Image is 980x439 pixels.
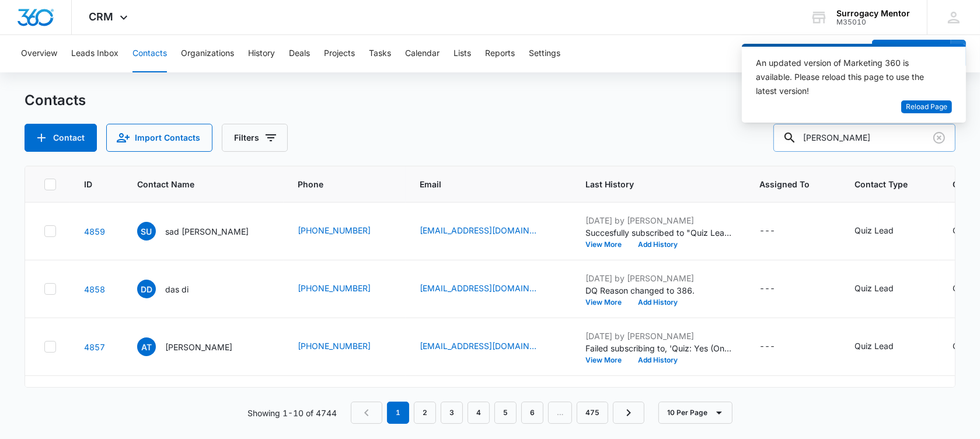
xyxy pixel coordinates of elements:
em: 1 [387,402,409,424]
a: [PHONE_NUMBER] [298,224,371,236]
button: Import Contacts [106,124,212,152]
div: Phone - +12134785963 - Select to Edit Field [298,282,392,296]
a: Next Page [613,402,644,424]
div: Contact Name - sad uddin - Select to Edit Field [137,222,270,241]
button: View More [585,241,630,248]
a: Navigate to contact details page for sad uddin [84,227,105,236]
button: Reports [485,35,515,72]
div: Assigned To - - Select to Edit Field [759,224,796,238]
h1: Contacts [25,92,86,109]
div: Email - jhdfsdks@gmail.com - Select to Edit Field [420,224,557,238]
span: CRM [89,11,114,23]
a: Page 6 [521,402,543,424]
button: Add History [630,357,686,364]
div: Quiz Lead [855,340,894,352]
div: --- [759,340,775,354]
a: Page 2 [414,402,436,424]
div: An updated version of Marketing 360 is available. Please reload this page to use the latest version! [756,56,938,98]
div: Contact Name - das di - Select to Edit Field [137,280,210,298]
div: Phone - +12134785963 - Select to Edit Field [298,224,392,238]
div: Phone - +18176660376 - Select to Edit Field [298,340,392,354]
p: [DATE] by [PERSON_NAME] [585,214,731,227]
span: Contact Name [137,178,253,190]
div: Assigned To - - Select to Edit Field [759,340,796,354]
span: ID [84,178,92,190]
button: Organizations [181,35,234,72]
button: Add History [630,299,686,306]
button: Leads Inbox [71,35,118,72]
button: Add Contact [872,40,951,68]
button: Add History [630,241,686,248]
span: Email [420,178,540,190]
button: View More [585,357,630,364]
button: History [248,35,275,72]
a: [EMAIL_ADDRESS][DOMAIN_NAME] [420,224,536,236]
span: Last History [585,178,714,190]
button: Filters [222,124,288,152]
div: Contact Type - Quiz Lead - Select to Edit Field [855,224,915,238]
a: Navigate to contact details page for das di [84,284,105,294]
p: Failed subscribing to, 'Quiz: Yes (Ongoing) - recreated 7/15'. [585,342,731,354]
a: [EMAIL_ADDRESS][DOMAIN_NAME] [420,340,536,352]
button: Calendar [405,35,440,72]
span: su [137,222,156,241]
p: [PERSON_NAME] [165,341,232,353]
p: Succesfully subscribed to "Quiz Lead: No". [585,227,731,239]
span: Phone [298,178,375,190]
p: [DATE] by [PERSON_NAME] [585,330,731,342]
button: Contacts [132,35,167,72]
div: Assigned To - - Select to Edit Field [759,282,796,296]
p: Showing 1-10 of 4744 [247,407,337,419]
button: Lists [454,35,471,72]
button: Overview [21,35,57,72]
div: Contact Type - Quiz Lead - Select to Edit Field [855,282,915,296]
span: Assigned To [759,178,810,190]
p: DQ Reason changed to 386. [585,284,731,297]
a: [EMAIL_ADDRESS][DOMAIN_NAME] [420,282,536,294]
span: dd [137,280,156,298]
div: Quiz Lead [855,224,894,236]
div: Contact Type - Quiz Lead - Select to Edit Field [855,340,915,354]
span: At [137,337,156,356]
a: [PHONE_NUMBER] [298,340,371,352]
button: Projects [324,35,355,72]
p: sad [PERSON_NAME] [165,225,249,238]
div: --- [759,224,775,238]
button: Settings [529,35,560,72]
div: Email - anyceturner@yahoo.com - Select to Edit Field [420,340,557,354]
span: Contact Type [855,178,908,190]
span: Reload Page [906,102,947,113]
p: [DATE] by [PERSON_NAME] [585,272,731,284]
button: Add Contact [25,124,97,152]
button: Reload Page [901,100,952,114]
button: Clear [930,128,948,147]
div: Contact Name - Anyce turner Turner - Select to Edit Field [137,337,253,356]
nav: Pagination [351,402,644,424]
div: account name [836,9,910,18]
button: View More [585,299,630,306]
div: --- [759,282,775,296]
div: account id [836,18,910,26]
a: Page 4 [468,402,490,424]
input: Search Contacts [773,124,955,152]
button: Deals [289,35,310,72]
div: Email - fghgfh@gmail.com - Select to Edit Field [420,282,557,296]
button: 10 Per Page [658,402,733,424]
a: [PHONE_NUMBER] [298,282,371,294]
button: Tasks [369,35,391,72]
div: Quiz Lead [855,282,894,294]
a: Navigate to contact details page for Anyce turner Turner [84,342,105,352]
p: das di [165,283,189,295]
a: Page 5 [494,402,517,424]
a: Page 3 [441,402,463,424]
a: Page 475 [577,402,608,424]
